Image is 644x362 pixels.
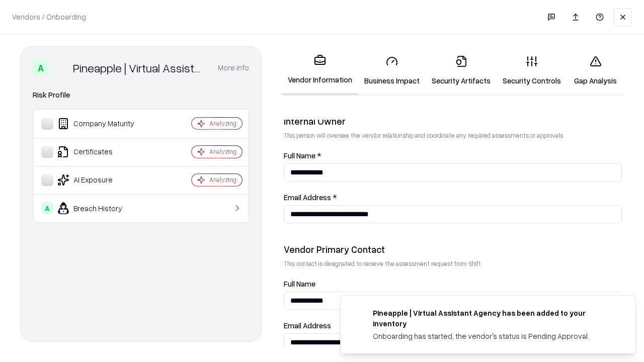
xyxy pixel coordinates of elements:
div: Onboarding has started, the vendor's status is Pending Approval. [373,331,611,341]
div: Analyzing [209,147,236,156]
label: Full Name [284,280,622,288]
div: Pineapple | Virtual Assistant Agency has been added to your inventory [373,308,611,329]
p: This person will oversee the vendor relationship and coordinate any required assessments or appro... [284,131,622,140]
div: Pineapple | Virtual Assistant Agency [73,60,206,76]
a: Security Artifacts [426,47,497,94]
div: Company Maturity [41,118,162,130]
img: Pineapple | Virtual Assistant Agency [53,60,69,76]
button: More info [218,59,249,77]
div: Certificates [41,146,162,158]
a: Business Impact [358,47,426,94]
label: Email Address [284,322,622,329]
a: Security Controls [497,47,567,94]
div: A [33,60,49,76]
label: Email Address * [284,194,622,201]
div: Internal Owner [284,115,622,127]
img: trypineapple.com [353,308,365,320]
div: Breach History [41,202,162,214]
a: Gap Analysis [567,47,624,94]
div: Vendor Primary Contact [284,243,622,255]
p: Vendors / Onboarding [12,12,86,22]
label: Full Name * [284,152,622,159]
div: AI Exposure [41,174,162,186]
div: Analyzing [209,119,236,128]
a: Vendor Information [282,46,358,95]
div: A [41,202,53,214]
div: Analyzing [209,175,236,184]
div: Risk Profile [33,89,249,101]
p: This contact is designated to receive the assessment request from Shift [284,259,622,268]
